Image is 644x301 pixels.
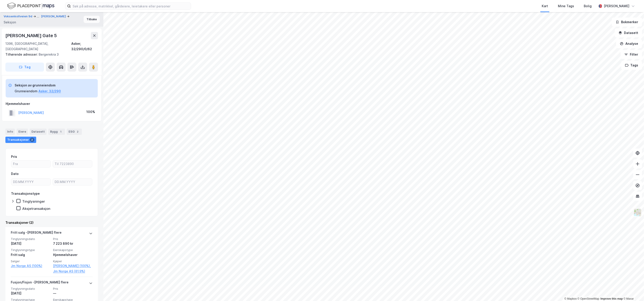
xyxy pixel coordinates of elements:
input: Til 7223890 [53,161,92,167]
input: Fra [11,161,51,167]
div: Transaksjoner (2) [5,220,98,225]
button: Analyse [616,39,642,48]
button: Asker, 32/290 [38,88,61,94]
div: Transaksjoner [5,137,36,143]
div: 2 [30,138,34,142]
div: [DATE] [11,241,50,246]
iframe: Chat Widget [622,279,644,301]
span: Tinglysningstype [11,248,50,252]
div: Bergerekra 3 [5,52,94,57]
input: DD.MM.YYYY [11,179,51,185]
div: Hjemmelshaver [6,101,98,106]
span: Pris [53,237,93,241]
button: Bokmerker [612,18,642,27]
div: 1 [59,129,63,134]
div: Datasett [30,129,47,135]
a: Jm Norge AS (61.9%) [53,269,93,274]
input: Søk på adresse, matrikkel, gårdeiere, leietakere eller personer [71,3,191,9]
div: 7 223 890 kr [53,241,93,246]
button: Voksenkollveien 9d [4,14,33,19]
span: Eierskapstype [53,248,93,252]
button: Filter [621,50,642,59]
div: Transaksjonstype [11,191,40,196]
div: Seksjon [4,20,16,25]
span: Tinglysningsdato [11,237,50,241]
img: Z [633,208,642,217]
button: Tilbake [84,16,100,23]
div: 2 [76,129,80,134]
div: [PERSON_NAME] Gate 5 [5,32,58,39]
button: Datasett [615,28,642,37]
div: [PERSON_NAME] [604,3,630,9]
div: Kart [542,3,548,9]
div: 1396, [GEOGRAPHIC_DATA], [GEOGRAPHIC_DATA] [5,41,71,52]
div: ESG [67,129,82,135]
div: [DATE] [11,291,50,296]
a: Improve this map [601,297,623,300]
div: Grunneiendom [15,88,38,94]
a: Mapbox [564,297,577,300]
div: Seksjon av grunneiendom [15,83,61,88]
div: 100% [86,109,95,115]
div: Info [5,129,15,135]
div: Kontrollprogram for chat [622,279,644,301]
a: [PERSON_NAME] (100%), [53,263,93,269]
button: Tags [621,61,642,70]
div: Pris [11,154,17,159]
button: Tag [5,63,44,72]
div: Hjemmelshaver [53,252,93,258]
span: Selger [11,259,50,263]
span: Tinglysningsdato [11,287,50,291]
div: Fusjon/Fisjon - [PERSON_NAME] flere [11,280,69,287]
div: Eiere [17,129,28,135]
div: Bygg [48,129,65,135]
img: logo.f888ab2527a4732fd821a326f86c7f29.svg [7,2,54,10]
input: DD.MM.YYYY [53,179,92,185]
div: ... [37,14,39,19]
span: Pris [53,287,93,291]
a: Jm Norge AS (100%) [11,263,50,269]
div: Aksjetransaksjon [22,206,50,211]
div: Bolig [584,3,592,9]
div: Fritt salg - [PERSON_NAME] flere [11,230,62,237]
div: Mine Tags [558,3,574,9]
a: OpenStreetMap [578,297,599,300]
div: Fritt salg [11,252,50,258]
button: [PERSON_NAME] [41,14,67,19]
div: Asker, 32/290/0/62 [71,41,98,52]
div: Tinglysninger [22,199,45,204]
span: Kjøper [53,259,93,263]
div: — [53,291,93,296]
span: Tilhørende adresser: [5,52,39,56]
div: Dato [11,171,19,177]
